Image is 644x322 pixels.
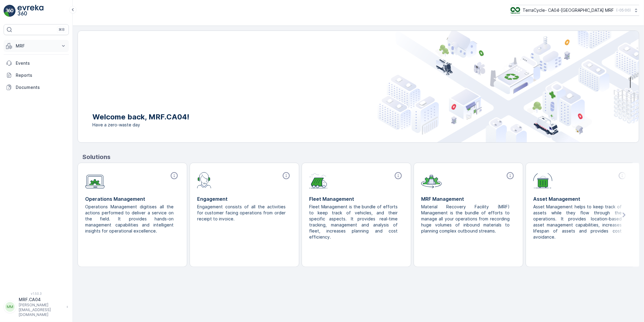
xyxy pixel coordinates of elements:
img: TC_8rdWMmT_gp9TRR3.png [511,7,520,14]
button: MRF [4,40,69,52]
img: module-icon [533,171,553,188]
a: Reports [4,69,69,81]
p: Engagement consists of all the activities for customer facing operations from order receipt to in... [197,204,287,222]
p: Operations Management [85,195,180,203]
p: Engagement [197,195,292,203]
p: Asset Management helps to keep track of assets while they flow through the operations. It provide... [533,204,623,240]
button: TerraCycle- CA04-[GEOGRAPHIC_DATA] MRF(-05:00) [511,5,639,16]
img: module-icon [421,171,442,188]
img: module-icon [85,171,105,189]
button: MMMRF.CA04[PERSON_NAME][EMAIL_ADDRESS][DOMAIN_NAME] [4,297,69,317]
p: ( -05:00 ) [616,8,631,13]
p: Operations Management digitises all the actions performed to deliver a service on the field. It p... [85,204,175,234]
p: MRF [16,43,57,49]
img: module-icon [197,171,211,188]
p: Reports [16,72,66,78]
a: Events [4,57,69,69]
p: Fleet Management is the bundle of efforts to keep track of vehicles, and their specific aspects. ... [309,204,399,240]
img: logo_light-DOdMpM7g.png [18,5,43,17]
p: Solutions [82,152,639,161]
p: Events [16,60,66,66]
img: logo [4,5,16,17]
span: Have a zero-waste day [92,122,189,128]
p: Material Recovery Facility (MRF) Management is the bundle of efforts to manage all your operation... [421,204,511,234]
img: module-icon [309,171,328,188]
p: TerraCycle- CA04-[GEOGRAPHIC_DATA] MRF [523,7,614,13]
div: MM [5,302,15,312]
p: Welcome back, MRF.CA04! [92,112,189,122]
span: v 1.50.3 [4,292,69,295]
p: MRF.CA04 [19,297,63,303]
p: Fleet Management [309,195,404,203]
a: Documents [4,81,69,93]
p: Documents [16,84,66,90]
img: city illustration [378,31,639,142]
p: [PERSON_NAME][EMAIL_ADDRESS][DOMAIN_NAME] [19,303,63,317]
p: ⌘B [59,27,65,32]
p: Asset Management [533,195,628,203]
p: MRF Management [421,195,516,203]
